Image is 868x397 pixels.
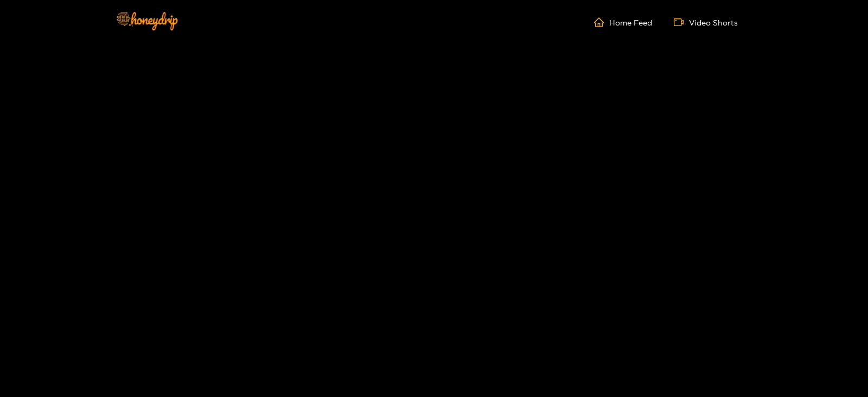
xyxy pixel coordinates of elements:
a: Video Shorts [674,17,738,27]
span: video-camera [674,17,689,27]
a: Home Feed [594,17,652,27]
span: home [594,17,609,27]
